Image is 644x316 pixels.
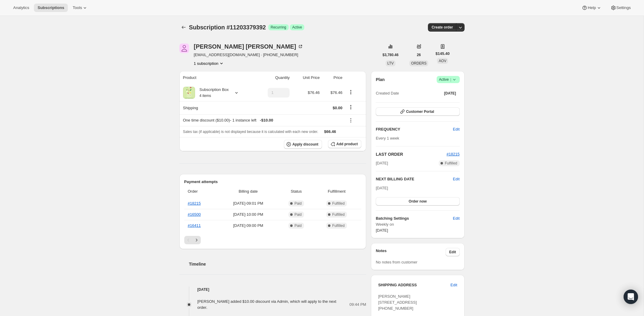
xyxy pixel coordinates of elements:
[376,197,459,206] button: Order now
[413,51,424,59] button: 26
[183,87,195,99] img: product img
[184,185,218,198] th: Order
[383,53,399,57] span: $3,780.46
[179,71,254,84] th: Product
[281,188,312,194] span: Status
[260,117,273,123] span: - $10.00
[321,71,344,84] th: Price
[294,212,302,217] span: Paid
[10,4,33,12] button: Analytics
[315,188,358,194] span: Fulfillment
[292,25,302,30] span: Active
[376,260,417,264] span: No notes from customer
[189,261,366,267] h2: Timeline
[444,91,456,96] span: [DATE]
[376,90,399,96] span: Created Date
[376,126,453,132] h2: FREQUENCY
[179,101,254,114] th: Shipping
[346,89,356,95] button: Product actions
[284,140,322,149] button: Apply discount
[624,290,638,304] div: Open Intercom Messenger
[447,151,459,157] button: #18215
[450,77,451,82] span: |
[616,5,631,10] span: Settings
[378,282,450,288] h3: SHIPPING ADDRESS
[379,51,402,59] button: $3,780.46
[406,109,434,114] span: Customer Portal
[13,5,29,10] span: Analytics
[34,4,68,12] button: Subscriptions
[271,25,286,30] span: Recurring
[346,104,356,110] button: Shipping actions
[219,200,277,206] span: [DATE] · 09:01 PM
[376,151,447,157] h2: LAST ORDER
[184,179,362,185] h2: Payment attempts
[428,23,456,32] button: Create order
[439,77,457,83] span: Active
[445,161,457,166] span: Fulfilled
[417,53,421,57] span: 26
[179,23,188,32] button: Subscriptions
[376,215,453,221] h6: Batching Settings
[179,44,189,53] span: Kerri Lee
[450,282,457,288] span: Edit
[195,87,229,99] div: Subscription Box
[447,280,461,290] button: Edit
[179,287,366,293] h4: [DATE]
[188,212,201,217] a: #16500
[435,51,450,57] span: $145.40
[439,59,446,63] span: AOV
[69,4,92,12] button: Tools
[183,117,342,123] div: One time discount ($10.00) - 1 instance left
[376,221,459,227] span: Weekly on
[189,24,266,31] span: Subscription #11203379392
[188,223,201,228] a: #16411
[453,176,459,182] button: Edit
[188,201,201,206] a: #18215
[328,140,361,148] button: Add product
[446,248,460,256] button: Edit
[324,129,336,134] span: $66.46
[432,25,453,30] span: Create order
[294,201,302,206] span: Paid
[447,152,459,156] a: #18215
[333,106,342,110] span: $0.00
[254,71,291,84] th: Quantity
[38,5,64,10] span: Subscriptions
[332,212,345,217] span: Fulfilled
[332,223,345,228] span: Fulfilled
[197,299,336,310] span: [PERSON_NAME] added $10.00 discount via Admin, which will apply to the next order.
[336,142,358,146] span: Add product
[376,107,459,116] button: Customer Portal
[453,215,459,221] span: Edit
[578,4,605,12] button: Help
[73,5,82,10] span: Tools
[453,126,459,132] span: Edit
[350,302,366,308] span: 09:44 PM
[308,90,320,95] span: $76.46
[376,136,399,140] span: Every 1 week
[411,61,426,65] span: ORDERS
[376,186,388,190] span: [DATE]
[449,125,463,134] button: Edit
[200,94,211,98] small: 4 items
[294,223,302,228] span: Paid
[607,4,634,12] button: Settings
[194,44,303,50] div: [PERSON_NAME] [PERSON_NAME]
[192,236,201,244] button: Next
[588,5,596,10] span: Help
[332,201,345,206] span: Fulfilled
[194,60,224,66] button: Product actions
[449,214,463,223] button: Edit
[441,89,460,98] button: [DATE]
[184,236,362,244] nav: Pagination
[376,228,388,233] span: [DATE]
[376,160,388,166] span: [DATE]
[409,199,427,204] span: Order now
[449,250,456,254] span: Edit
[219,223,277,229] span: [DATE] · 09:00 PM
[219,212,277,218] span: [DATE] · 10:00 PM
[376,77,385,83] h2: Plan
